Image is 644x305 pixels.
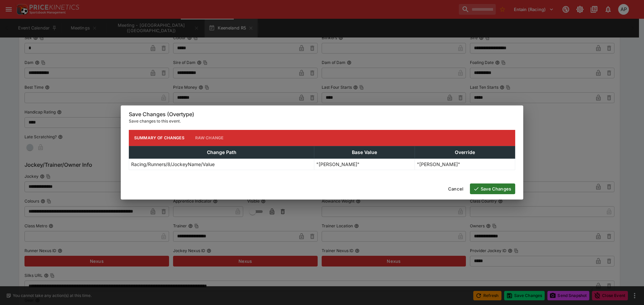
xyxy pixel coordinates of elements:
[470,183,515,194] button: Save Changes
[129,130,190,146] button: Summary of Changes
[444,183,467,194] button: Cancel
[190,130,229,146] button: Raw Change
[314,158,415,170] td: "[PERSON_NAME]"
[129,118,515,125] p: Save changes to this event.
[129,146,314,158] th: Change Path
[415,158,515,170] td: "[PERSON_NAME]"
[415,146,515,158] th: Override
[129,111,515,118] h6: Save Changes (Overtype)
[314,146,415,158] th: Base Value
[131,161,215,168] p: Racing/Runners/8/JockeyName/Value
